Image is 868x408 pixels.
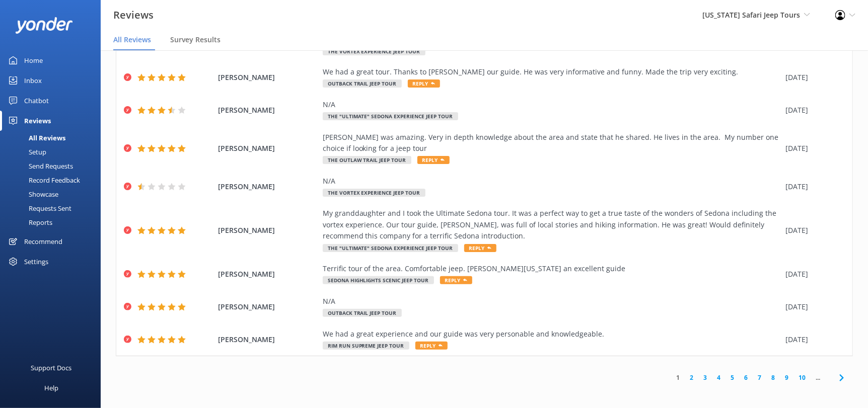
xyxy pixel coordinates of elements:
[753,373,766,382] a: 7
[6,201,71,215] div: Requests Sent
[780,373,793,382] a: 9
[6,173,101,187] a: Record Feedback
[218,72,317,83] span: [PERSON_NAME]
[6,187,58,201] div: Showcase
[170,35,221,45] span: Survey Results
[218,225,317,236] span: [PERSON_NAME]
[766,373,780,382] a: 8
[786,143,840,154] div: [DATE]
[6,145,101,159] a: Setup
[218,105,317,116] span: [PERSON_NAME]
[786,334,840,345] div: [DATE]
[323,329,781,340] div: We had a great experience and our guide was very personable and knowledgeable.
[323,189,425,197] span: The Vortex Experience Jeep Tour
[726,373,739,382] a: 5
[24,231,62,252] div: Recommend
[113,35,151,45] span: All Reviews
[323,276,434,284] span: Sedona Highlights Scenic Jeep Tour
[6,215,101,229] a: Reports
[24,70,42,91] div: Inbox
[6,187,101,201] a: Showcase
[811,373,825,382] span: ...
[786,301,840,312] div: [DATE]
[6,173,80,187] div: Record Feedback
[24,91,49,111] div: Chatbot
[6,159,73,173] div: Send Requests
[323,176,781,187] div: N/A
[786,72,840,83] div: [DATE]
[323,208,781,241] div: My granddaughter and I took the Ultimate Sedona tour. It was a perfect way to get a true taste of...
[323,244,458,252] span: The "Ultimate" Sedona Experience Jeep Tour
[323,112,458,120] span: The "Ultimate" Sedona Experience Jeep Tour
[786,181,840,192] div: [DATE]
[464,244,496,252] span: Reply
[323,47,425,55] span: The Vortex Experience Jeep Tour
[6,215,52,229] div: Reports
[6,201,101,215] a: Requests Sent
[113,7,154,23] h3: Reviews
[323,99,781,110] div: N/A
[31,358,72,378] div: Support Docs
[218,301,317,312] span: [PERSON_NAME]
[6,131,101,145] a: All Reviews
[786,269,840,280] div: [DATE]
[440,276,472,284] span: Reply
[702,10,800,20] span: [US_STATE] Safari Jeep Tours
[793,373,811,382] a: 10
[6,145,46,159] div: Setup
[15,17,73,34] img: yonder-white-logo.png
[417,156,450,164] span: Reply
[323,263,781,274] div: Terrific tour of the area. Comfortable jeep. [PERSON_NAME][US_STATE] an excellent guide
[698,373,712,382] a: 3
[6,159,101,173] a: Send Requests
[24,50,43,70] div: Home
[323,342,409,350] span: Rim Run Supreme Jeep Tour
[24,111,51,131] div: Reviews
[712,373,726,382] a: 4
[218,181,317,192] span: [PERSON_NAME]
[786,225,840,236] div: [DATE]
[323,66,781,77] div: We had a great tour. Thanks to [PERSON_NAME] our guide. He was very informative and funny. Made t...
[6,131,65,145] div: All Reviews
[786,105,840,116] div: [DATE]
[44,378,58,398] div: Help
[685,373,698,382] a: 2
[218,143,317,154] span: [PERSON_NAME]
[408,79,440,88] span: Reply
[323,132,781,154] div: [PERSON_NAME] was amazing. Very in depth knowledge about the area and state that he shared. He li...
[739,373,753,382] a: 6
[323,296,781,307] div: N/A
[24,252,48,272] div: Settings
[218,334,317,345] span: [PERSON_NAME]
[415,342,448,350] span: Reply
[323,79,402,88] span: Outback Trail Jeep Tour
[671,373,685,382] a: 1
[218,269,317,280] span: [PERSON_NAME]
[323,156,411,164] span: The Outlaw Trail Jeep Tour
[323,309,402,317] span: Outback Trail Jeep Tour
